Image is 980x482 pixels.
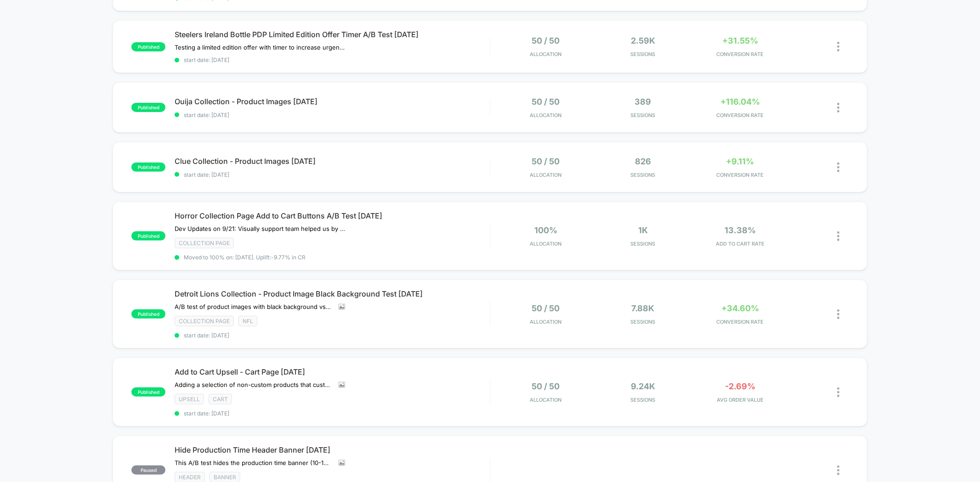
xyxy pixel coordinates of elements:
span: start date: [DATE] [175,410,489,417]
span: 50 / 50 [532,36,560,45]
span: published [131,163,165,172]
img: close [837,465,839,475]
span: Allocation [530,397,562,403]
span: 9.24k [631,381,655,391]
img: close [837,42,839,51]
span: +9.11% [726,157,754,166]
span: start date: [DATE] [175,171,489,178]
span: 50 / 50 [532,97,560,106]
span: Collection Page [175,238,234,248]
span: Dev Updates on 9/21: Visually support team helped us by allowing the Add to Cart button be clicka... [175,225,345,232]
span: Sessions [597,241,690,247]
span: start date: [DATE] [175,56,489,63]
span: 13.38% [725,225,756,235]
span: Hide Production Time Header Banner [DATE] [175,445,489,454]
span: 100% [534,225,557,235]
span: Allocation [530,319,562,325]
img: close [837,309,839,319]
span: published [131,309,165,319]
span: CONVERSION RATE [694,319,787,325]
span: CONVERSION RATE [694,51,787,57]
span: published [131,103,165,112]
span: CONVERSION RATE [694,172,787,178]
span: This A/B test hides the production time banner (10-14 days) in the global header of the website. ... [175,459,332,466]
span: start date: [DATE] [175,332,489,339]
span: +34.60% [721,303,759,313]
span: Ouija Collection - Product Images [DATE] [175,97,489,106]
span: Sessions [597,112,690,118]
span: Allocation [530,112,562,118]
span: Testing a limited edition offer with timer to increase urgency for customers to add the Steelers ... [175,44,345,51]
span: 50 / 50 [532,303,560,313]
span: Allocation [530,172,562,178]
span: Collection Page [175,316,234,326]
span: Allocation [530,51,562,57]
span: NFL [238,316,257,326]
span: 1k [638,225,648,235]
span: Sessions [597,51,690,57]
img: close [837,103,839,112]
img: close [837,163,839,172]
img: close [837,231,839,241]
span: 50 / 50 [532,157,560,166]
span: Upsell [175,394,204,404]
span: +116.04% [720,97,760,106]
span: 7.88k [632,303,655,313]
span: ADD TO CART RATE [694,241,787,247]
span: Moved to 100% on: [DATE] . Uplift: -9.77% in CR [184,254,306,261]
span: Sessions [597,172,690,178]
span: published [131,231,165,241]
img: close [837,387,839,397]
span: Detroit Lions Collection - Product Image Black Background Test [DATE] [175,289,489,298]
span: Horror Collection Page Add to Cart Buttons A/B Test [DATE] [175,211,489,220]
span: start date: [DATE] [175,112,489,118]
span: A/B test of product images with black background vs control.Goal(s): Improve adds to cart, conver... [175,303,332,310]
span: Add to Cart Upsell - Cart Page [DATE] [175,367,489,376]
span: Cart [209,394,232,404]
span: Clue Collection - Product Images [DATE] [175,157,489,166]
span: paused [131,465,165,475]
span: 389 [635,97,651,106]
span: +31.55% [722,36,758,45]
span: AVG ORDER VALUE [694,397,787,403]
span: 2.59k [631,36,655,45]
span: 50 / 50 [532,381,560,391]
span: Sessions [597,319,690,325]
span: published [131,387,165,397]
span: 826 [635,157,651,166]
span: -2.69% [725,381,755,391]
span: Steelers Ireland Bottle PDP Limited Edition Offer Timer A/B Test [DATE] [175,30,489,39]
span: Sessions [597,397,690,403]
span: Adding a selection of non-custom products that customers can add to their cart while on the Cart ... [175,381,332,388]
span: published [131,42,165,51]
span: CONVERSION RATE [694,112,787,118]
span: Allocation [530,241,562,247]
